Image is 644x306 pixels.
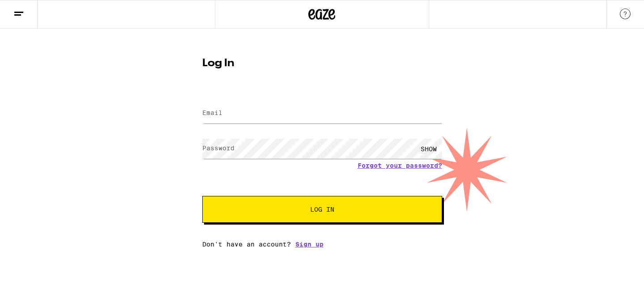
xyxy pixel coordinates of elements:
h1: Log In [202,58,442,69]
label: Password [202,144,235,152]
span: Log In [310,206,334,212]
a: Sign up [295,241,324,248]
div: SHOW [415,139,442,159]
input: Email [202,103,442,123]
label: Email [202,109,222,116]
a: Forgot your password? [358,162,442,169]
div: Don't have an account? [202,241,442,248]
button: Log In [202,196,442,223]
